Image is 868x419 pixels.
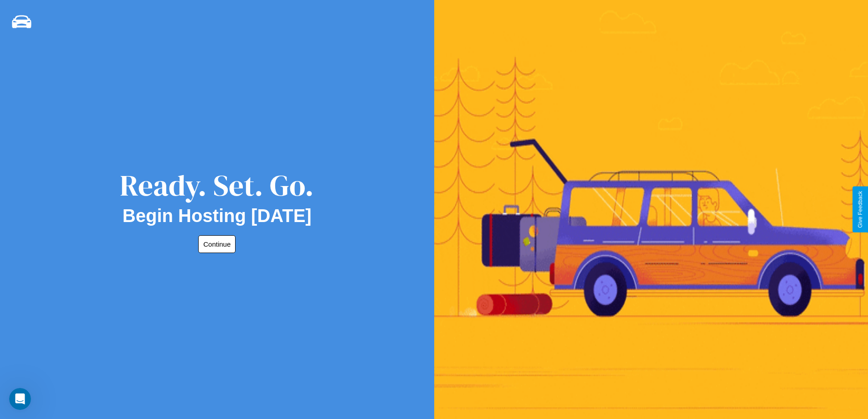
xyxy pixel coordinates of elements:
iframe: Intercom live chat [9,388,31,410]
h2: Begin Hosting [DATE] [123,206,312,226]
div: Ready. Set. Go. [120,165,314,206]
button: Continue [198,235,236,253]
div: Give Feedback [857,191,863,228]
